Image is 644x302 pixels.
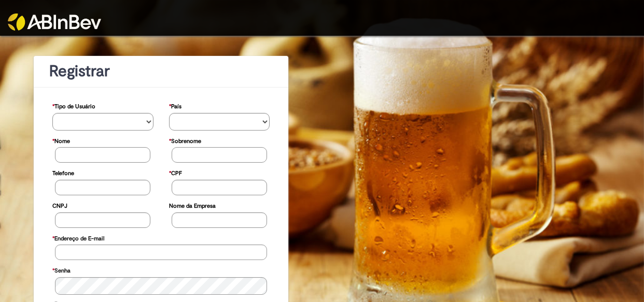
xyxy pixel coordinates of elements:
[169,197,216,212] label: Nome da Empresa
[52,262,71,277] label: Senha
[52,197,67,212] label: CNPJ
[52,133,70,148] label: Nome
[169,165,182,180] label: CPF
[169,98,181,113] label: País
[52,165,74,180] label: Telefone
[52,98,95,113] label: Tipo de Usuário
[52,230,104,245] label: Endereço de E-mail
[169,133,201,148] label: Sobrenome
[8,13,101,31] img: ABInbev-white.png
[49,63,273,80] h1: Registrar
